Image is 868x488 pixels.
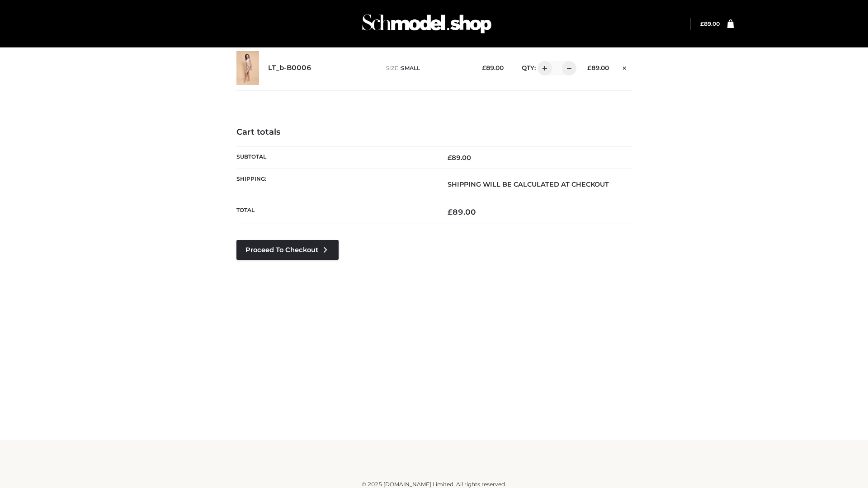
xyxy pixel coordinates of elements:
[587,64,609,71] bdi: 89.00
[236,200,434,224] th: Total
[236,240,339,260] a: Proceed to Checkout
[618,61,632,73] a: Remove this item
[236,146,434,169] th: Subtotal
[587,64,591,71] span: £
[359,6,495,42] img: Schmodel Admin 964
[700,20,720,27] bdi: 89.00
[448,207,453,216] span: £
[236,127,632,137] h4: Cart totals
[448,207,476,216] bdi: 89.00
[700,20,704,27] span: £
[386,64,468,72] p: size :
[448,180,609,188] strong: Shipping will be calculated at checkout
[482,64,504,71] bdi: 89.00
[700,20,720,27] a: £89.00
[448,154,471,162] bdi: 89.00
[236,169,434,200] th: Shipping:
[401,65,420,71] span: SMALL
[236,51,259,85] img: LT_b-B0006 - SMALL
[448,154,452,162] span: £
[268,64,311,72] a: LT_b-B0006
[513,61,573,75] div: QTY:
[482,64,486,71] span: £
